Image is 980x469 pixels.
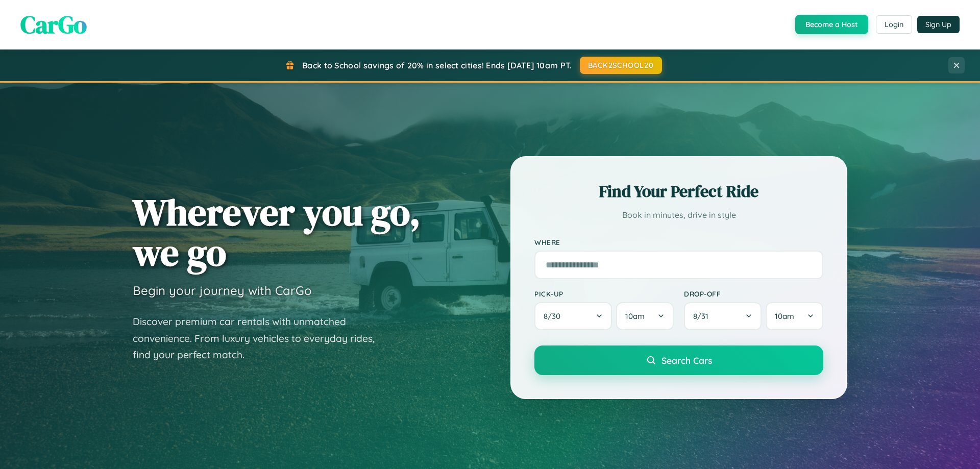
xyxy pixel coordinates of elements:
span: 8 / 30 [544,311,566,321]
button: Search Cars [534,345,823,375]
button: 10am [616,302,674,330]
span: Back to School savings of 20% in select cities! Ends [DATE] 10am PT. [302,60,572,70]
span: 10am [775,311,794,321]
button: Become a Host [795,15,868,34]
button: BACK2SCHOOL20 [580,57,662,74]
p: Book in minutes, drive in style [534,208,823,223]
button: 8/31 [684,302,762,330]
label: Where [534,238,823,246]
label: Drop-off [684,289,823,298]
label: Pick-up [534,289,674,298]
button: Login [876,15,912,34]
button: 8/30 [534,302,612,330]
span: Search Cars [661,355,712,366]
span: 10am [625,311,645,321]
span: CarGo [20,8,87,41]
button: 10am [766,302,823,330]
button: Sign Up [917,16,960,33]
p: Discover premium car rentals with unmatched convenience. From luxury vehicles to everyday rides, ... [133,313,388,363]
span: 8 / 31 [693,311,714,321]
h3: Begin your journey with CarGo [133,283,312,298]
h1: Wherever you go, we go [133,192,421,273]
h2: Find Your Perfect Ride [534,180,823,203]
